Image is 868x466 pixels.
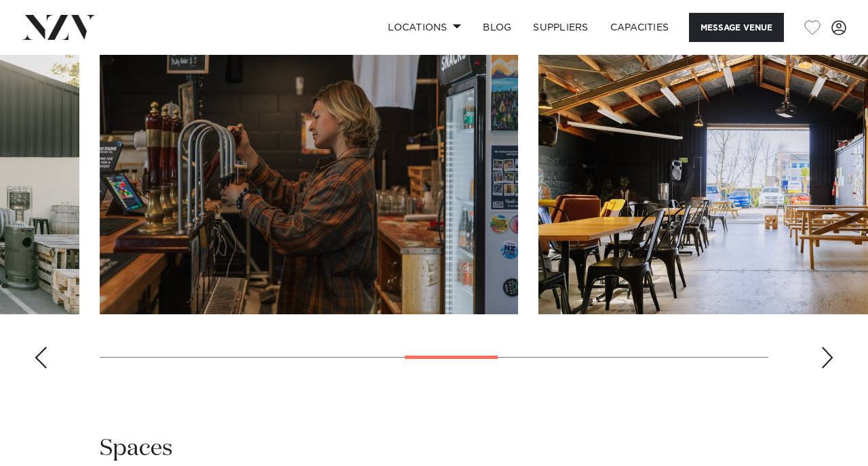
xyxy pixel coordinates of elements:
[689,13,784,42] button: Message Venue
[522,13,599,42] a: SUPPLIERS
[599,13,680,42] a: Capacities
[472,13,522,42] a: BLOG
[377,13,472,42] a: Locations
[100,7,518,314] swiper-slide: 6 / 11
[22,15,96,39] img: nzv-logo.png
[100,433,173,464] h2: Spaces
